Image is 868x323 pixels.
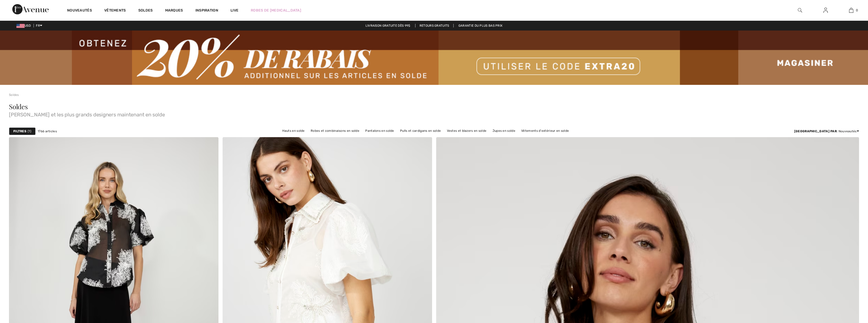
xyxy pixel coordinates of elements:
img: recherche [798,7,802,13]
strong: [GEOGRAPHIC_DATA] par [794,129,837,133]
span: 1 [28,129,31,134]
a: Hauts en solde [280,127,307,134]
a: Soldes [9,93,19,97]
a: 0 [839,7,864,13]
a: Nouveautés [67,8,92,14]
a: Live [231,8,238,13]
a: Vêtements d'extérieur en solde [519,127,571,134]
a: Jupes en solde [490,127,518,134]
strong: Filtres [13,129,26,134]
span: 1766 articles [38,129,57,134]
a: Garantie du plus bas prix [454,24,507,27]
span: 0 [856,8,858,13]
span: [PERSON_NAME] et les plus grands designers maintenant en solde [9,110,859,117]
a: Se connecter [819,7,832,14]
a: Soldes [138,8,153,14]
a: Vestes et blazers en solde [444,127,489,134]
span: USD [16,24,33,27]
img: 1ère Avenue [12,4,49,14]
img: Mes infos [823,7,828,13]
span: Soldes [9,102,28,111]
a: Vêtements [104,8,126,14]
a: Robes et combinaisons en solde [308,127,362,134]
a: Retours gratuits [415,24,454,27]
a: Marques [165,8,183,14]
a: Robes de [MEDICAL_DATA] [251,8,301,13]
img: Mon panier [849,7,853,13]
a: Pulls et cardigans en solde [398,127,443,134]
div: : Nouveautés [794,129,859,134]
a: Livraison gratuite dès 99$ [361,24,414,27]
span: FR [36,24,42,27]
img: US Dollar [16,24,25,28]
span: Inspiration [195,8,218,14]
a: Pantalons en solde [363,127,396,134]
